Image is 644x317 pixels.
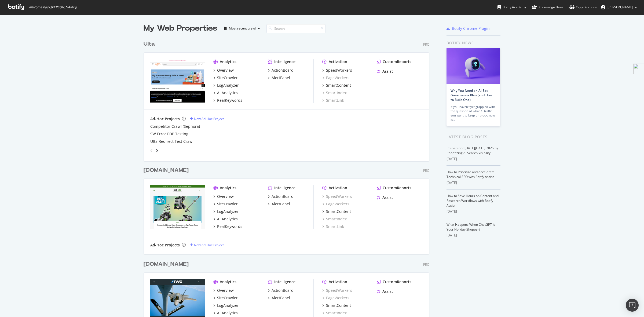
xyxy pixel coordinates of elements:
a: SmartIndex [322,310,347,316]
div: SmartContent [326,209,351,214]
a: LogAnalyzer [213,209,239,214]
div: CustomReports [383,279,411,285]
a: SpeedWorkers [322,288,352,293]
div: [DATE] [447,209,500,214]
div: Activation [329,279,347,285]
div: Assist [382,289,393,294]
div: ActionBoard [272,68,294,73]
a: SmartContent [322,209,351,214]
a: New Ad-Hoc Project [190,243,224,247]
div: Overview [217,288,234,293]
a: Assist [377,195,393,200]
a: Ulta Redirect Test Crawl [150,139,193,144]
a: Assist [377,69,393,74]
div: Activation [329,185,347,191]
a: Ulta [144,40,157,48]
div: New Ad-Hoc Project [194,243,224,247]
a: AI Analytics [213,216,238,222]
div: Intelligence [274,59,295,64]
a: Prepare for [DATE][DATE] 2025 by Prioritizing AI Search Visibility [447,146,498,155]
img: side-widget.svg [633,64,644,74]
div: AlertPanel [272,295,290,301]
a: SW Error PDP Testing [150,131,188,137]
a: CustomReports [377,279,411,285]
a: PageWorkers [322,75,349,81]
a: SmartContent [322,83,351,88]
a: What Happens When ChatGPT Is Your Holiday Shopper? [447,222,495,232]
div: SmartContent [326,83,351,88]
a: Why You Need an AI Bot Governance Plan (and How to Build One) [451,88,492,102]
a: Overview [213,68,234,73]
a: RealKeywords [213,224,242,229]
a: How to Save Hours on Content and Research Workflows with Botify Assist [447,194,499,208]
div: New Ad-Hoc Project [194,116,224,121]
a: PageWorkers [322,295,349,301]
div: SiteCrawler [217,75,238,81]
a: [DOMAIN_NAME] [144,166,191,174]
a: CustomReports [377,185,411,191]
div: AI Analytics [217,310,238,316]
div: RealKeywords [217,224,242,229]
a: AI Analytics [213,90,238,96]
div: PageWorkers [322,201,349,207]
div: My Web Properties [144,23,217,34]
div: If you haven’t yet grappled with the question of what AI traffic you want to keep or block, now is… [451,105,496,122]
div: AlertPanel [272,201,290,207]
a: CustomReports [377,59,411,64]
div: Ad-Hoc Projects [150,242,180,248]
div: [DOMAIN_NAME] [144,166,189,174]
div: Competitor Crawl (Sephora) [150,124,200,129]
div: [DOMAIN_NAME] [144,260,189,268]
div: Activation [329,59,347,64]
div: Ulta [144,40,155,48]
a: SpeedWorkers [322,68,352,73]
div: ActionBoard [272,288,294,293]
img: www.ulta.com [150,59,205,103]
a: SmartIndex [322,216,347,222]
a: LogAnalyzer [213,303,239,308]
div: LogAnalyzer [217,303,239,308]
img: bobvila.com [150,185,205,229]
div: angle-right [155,148,159,153]
a: [DOMAIN_NAME] [144,260,191,268]
a: SpeedWorkers [322,194,352,199]
div: Pro [423,262,429,267]
div: Assist [382,195,393,200]
a: ActionBoard [268,288,294,293]
div: SpeedWorkers [326,68,352,73]
a: AlertPanel [268,75,290,81]
div: Analytics [220,185,236,191]
div: CustomReports [383,59,411,64]
a: RealKeywords [213,98,242,103]
div: CustomReports [383,185,411,191]
a: SmartLink [322,224,344,229]
a: How to Prioritize and Accelerate Technical SEO with Botify Assist [447,170,495,179]
div: Botify Academy [497,5,526,10]
div: Botify Chrome Plugin [452,26,490,31]
a: Overview [213,288,234,293]
div: SiteCrawler [217,201,238,207]
div: Knowledge Base [532,5,563,10]
a: LogAnalyzer [213,83,239,88]
a: New Ad-Hoc Project [190,116,224,121]
div: Most recent crawl [229,27,256,30]
div: Organizations [569,5,597,10]
a: SmartLink [322,98,344,103]
div: Pro [423,42,429,47]
div: LogAnalyzer [217,209,239,214]
div: AI Analytics [217,90,238,96]
div: [DATE] [447,233,500,238]
a: SmartIndex [322,90,347,96]
div: Botify news [447,40,500,46]
div: AlertPanel [272,75,290,81]
div: [DATE] [447,156,500,161]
